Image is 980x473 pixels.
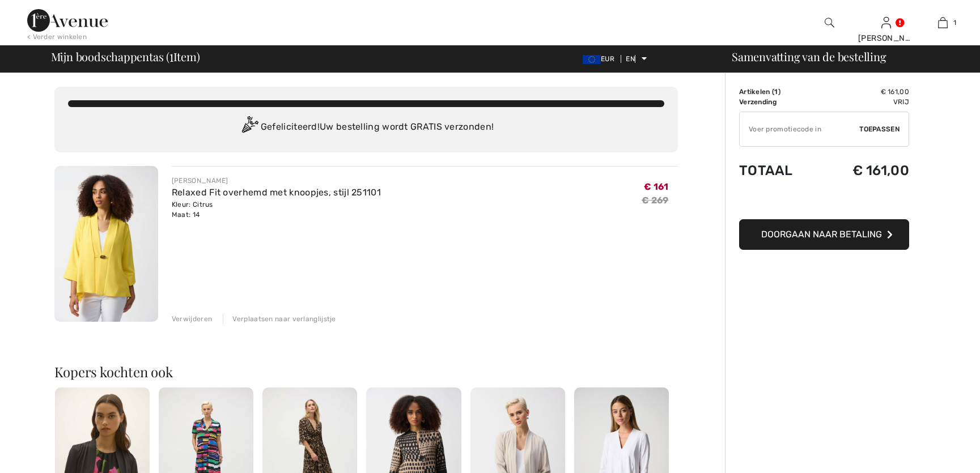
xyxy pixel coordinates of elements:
font: EUR [601,55,614,63]
iframe: PayPal [739,190,909,215]
font: Artikelen ( [739,88,774,96]
img: Mijn gegevens [881,16,891,29]
font: Mijn boodschappentas ( [51,49,169,64]
font: Vrij [893,98,909,106]
button: Doorgaan naar betaling [739,219,909,250]
font: [PERSON_NAME] [172,177,228,185]
font: Gefeliciteerd! [261,121,320,132]
font: 1 [774,88,778,96]
input: Promotiecode [740,112,859,146]
font: € 161 [644,181,669,192]
font: Toepassen [859,125,900,133]
font: Verplaatsen naar verlanglijstje [232,315,336,323]
font: Maat: 14 [172,211,200,219]
a: Aanmelden [881,17,891,28]
font: Verwijderen [172,315,212,323]
font: € 161,00 [852,163,909,178]
font: EN [626,55,635,63]
font: ) [778,88,780,96]
font: 1 [953,19,956,27]
img: Relaxed Fit overhemd met knoopjes, stijl 251101 [54,166,158,322]
a: 1 [915,16,970,29]
font: € 161,00 [881,88,909,96]
img: 1ère Avenue [27,9,108,32]
img: Mijn tas [938,16,948,29]
font: Kopers kochten ook [54,363,173,381]
img: Congratulation2.svg [238,116,261,139]
font: Uw bestelling wordt GRATIS verzonden! [320,121,494,132]
font: Doorgaan naar betaling [761,229,882,240]
font: [PERSON_NAME] [858,33,924,43]
font: Totaal [739,163,793,178]
font: Item) [173,49,200,64]
font: € 269 [642,195,669,206]
font: Verzending [739,98,777,106]
font: Kleur: Citrus [172,201,213,208]
font: 1 [169,45,173,65]
img: Euro [583,55,601,64]
a: Relaxed Fit overhemd met knoopjes, stijl 251101 [172,187,381,198]
img: zoek op de website [825,16,834,29]
font: < Verder winkelen [27,33,87,41]
font: Samenvatting van de bestelling [732,49,886,64]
